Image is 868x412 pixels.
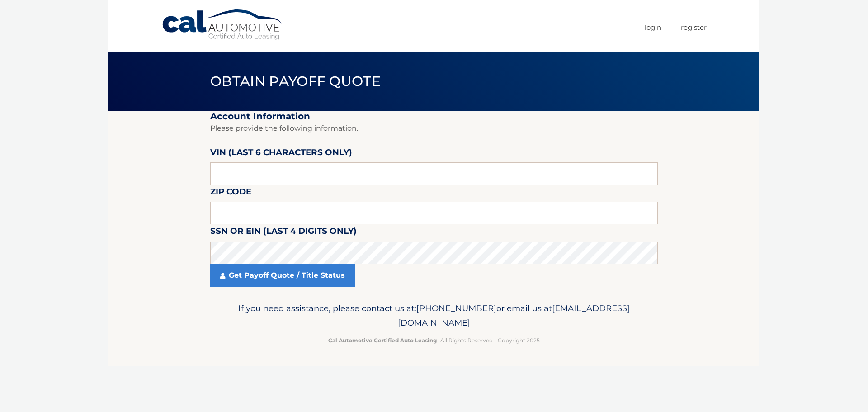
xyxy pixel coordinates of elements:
label: Zip Code [210,185,251,202]
span: Obtain Payoff Quote [210,73,381,90]
strong: Cal Automotive Certified Auto Leasing [328,337,437,344]
p: Please provide the following information. [210,122,658,135]
h2: Account Information [210,111,658,122]
p: If you need assistance, please contact us at: or email us at [216,301,652,330]
a: Get Payoff Quote / Title Status [210,264,355,287]
span: [PHONE_NUMBER] [416,303,496,313]
a: Login [645,20,661,35]
label: SSN or EIN (last 4 digits only) [210,224,357,241]
a: Cal Automotive [161,9,283,41]
a: Register [681,20,707,35]
label: VIN (last 6 characters only) [210,146,352,162]
p: - All Rights Reserved - Copyright 2025 [216,336,652,345]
